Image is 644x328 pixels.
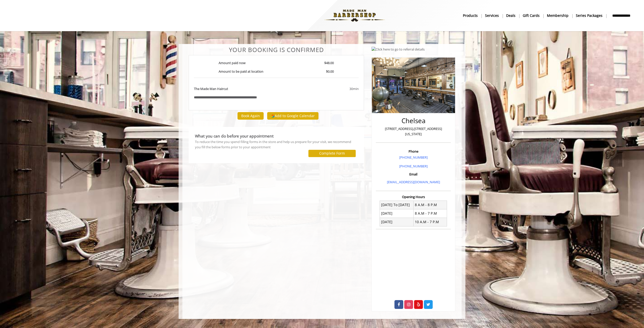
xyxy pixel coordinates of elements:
h3: Email [377,172,450,176]
button: Add to Google Calendar [267,112,318,120]
td: 8 A.M - 7 P.M [413,209,447,218]
div: To reduce the time you spend filling forms in the store and help us prepare for your visit, we re... [195,139,358,150]
img: Click here to go to referral details [372,47,425,52]
p: [STREET_ADDRESS],[STREET_ADDRESS][US_STATE] [377,126,450,137]
a: ServicesServices [481,12,503,19]
div: 30min [309,86,358,91]
button: Complete Form [308,150,356,157]
b: Deals [506,13,515,18]
b: What you can do before your appointment [195,133,274,139]
b: The Made Man Haircut [194,86,228,91]
b: products [463,13,478,18]
b: Series packages [576,13,602,18]
label: Complete Form [319,151,345,155]
a: Gift cardsgift cards [519,12,543,19]
b: Amount to be paid at location [219,69,263,74]
b: Amount paid now [219,61,246,65]
img: Made Man Barbershop logo [320,2,389,29]
center: Your Booking is confirmed [189,46,364,53]
a: Series packagesSeries packages [572,12,606,19]
a: DealsDeals [503,12,519,19]
b: $0.00 [326,69,334,74]
a: [EMAIL_ADDRESS][DOMAIN_NAME] [387,180,440,184]
b: $48.00 [324,61,334,65]
b: Services [485,13,499,18]
td: 10 A.M - 7 P.M [413,218,447,226]
h2: Chelsea [377,117,450,124]
h3: Opening Hours [376,195,451,199]
a: [PHONE_NUMBER] [399,164,428,168]
td: [DATE] [380,218,414,226]
a: [PHONE_NUMBER] [399,155,428,160]
a: MembershipMembership [543,12,572,19]
td: [DATE] To [DATE] [380,201,414,209]
b: Membership [547,13,569,18]
button: Book Again [237,112,264,119]
h3: Phone [377,150,450,153]
b: gift cards [523,13,540,18]
td: 8 A.M - 8 P.M [413,201,447,209]
a: Productsproducts [459,12,481,19]
td: [DATE] [380,209,414,218]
